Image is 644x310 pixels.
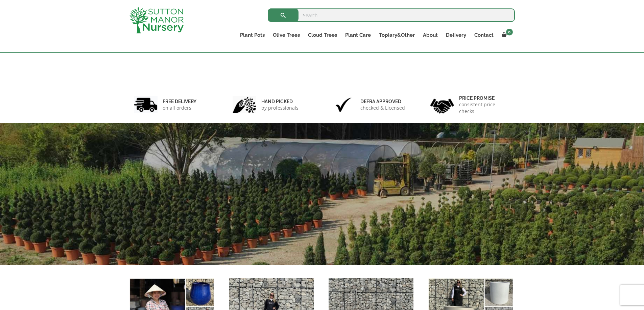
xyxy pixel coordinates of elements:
a: Contact [470,30,498,40]
p: checked & Licensed [360,105,405,111]
p: by professionals [261,105,299,111]
p: consistent price checks [459,101,510,115]
img: 1.jpg [134,96,158,113]
a: Olive Trees [269,30,304,40]
h1: FREE UK DELIVERY UK’S LEADING SUPPLIERS OF TREES & POTS [70,224,559,265]
a: Plant Pots [236,30,269,40]
h6: hand picked [261,98,299,105]
img: 3.jpg [332,96,355,113]
a: Plant Care [341,30,375,40]
p: on all orders [163,105,196,111]
img: 2.jpg [233,96,256,113]
img: 4.jpg [430,94,454,115]
span: 0 [506,29,513,35]
input: Search... [268,8,515,22]
a: Topiary&Other [375,30,419,40]
img: logo [129,7,184,33]
a: About [419,30,442,40]
a: Delivery [442,30,470,40]
a: Cloud Trees [304,30,341,40]
h6: FREE DELIVERY [163,98,196,105]
a: 0 [498,30,515,40]
h6: Defra approved [360,98,405,105]
h6: Price promise [459,95,510,101]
